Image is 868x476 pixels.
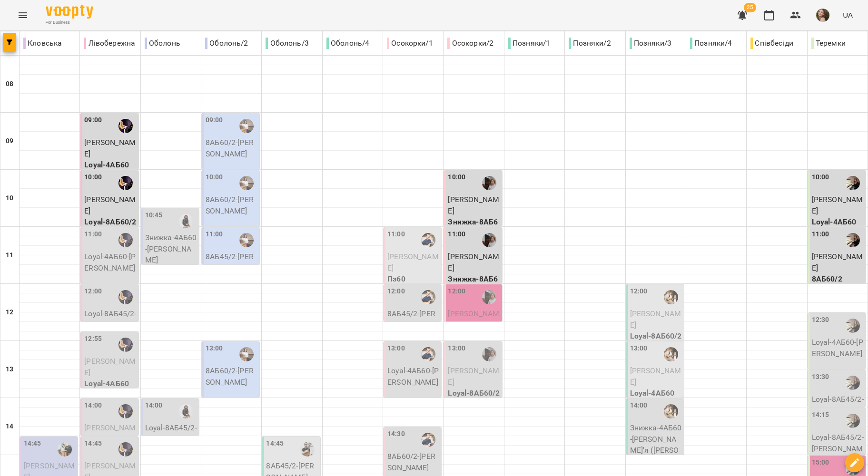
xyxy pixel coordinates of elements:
div: Ольга МОСКАЛЕНКО [118,404,133,418]
p: Позняки/2 [569,38,611,49]
img: Вікторія ТАРАБАН [239,176,254,190]
div: Вікторія ТАРАБАН [239,119,254,133]
div: Вікторія ТАРАБАН [239,233,254,247]
img: Віктор АРТЕМЕНКО [421,433,435,447]
div: Ольга МОСКАЛЕНКО [118,290,133,304]
label: 11:00 [387,229,405,240]
p: Loyal-8АБ60/2 [630,330,682,342]
div: Віктор АРТЕМЕНКО [421,347,435,361]
img: Ольга ЕПОВА [846,376,860,390]
p: Loyal-8АБ45/2 - [PERSON_NAME] [812,432,864,466]
span: [PERSON_NAME] [387,252,439,272]
p: Loyal-4АБ60 [812,216,864,228]
span: [PERSON_NAME] [630,366,681,387]
div: Поліна БУРАКОВА [58,442,72,457]
img: Ольга ЕПОВА [846,319,860,333]
h6: 09 [6,136,13,146]
div: Сергій ВЛАСОВИЧ [664,290,678,304]
p: Loyal-8АБ60/2 [448,388,500,399]
img: Ольга МОСКАЛЕНКО [118,233,133,247]
span: [PERSON_NAME] [630,309,681,330]
label: 10:00 [448,172,465,183]
img: Віктор АРТЕМЕНКО [421,290,435,304]
p: Лівобережна [84,38,135,49]
div: Людмила ЦВЄТКОВА [482,347,496,361]
label: 10:00 [812,172,829,183]
img: Людмила ЦВЄТКОВА [482,233,496,247]
p: Loyal-4АБ60 [84,378,136,389]
label: 12:30 [812,315,829,325]
span: [PERSON_NAME] [448,252,499,272]
p: 8АБ45/2 - [PERSON_NAME] [387,308,439,330]
label: 09:00 [206,115,223,126]
img: Ольга МОСКАЛЕНКО [118,442,133,457]
img: Людмила ЦВЄТКОВА [482,176,496,190]
button: Menu [11,4,34,27]
p: 8АБ60/2 - [PERSON_NAME] [206,137,257,159]
p: Пз60 [387,273,439,285]
p: Кловська [23,38,62,49]
button: UA [839,6,857,24]
h6: 10 [6,193,13,204]
span: UA [843,10,853,20]
p: 8АБ60/2 [812,273,864,285]
label: 14:00 [145,400,163,411]
label: 12:00 [84,286,102,297]
label: 12:00 [630,286,648,297]
span: [PERSON_NAME] [812,252,863,272]
img: Віктор АРТЕМЕНКО [421,233,435,247]
span: [PERSON_NAME] [84,357,136,377]
img: Ольга МОСКАЛЕНКО [118,338,133,352]
p: Loyal-8АБ60/2 [84,216,136,228]
p: Позняки/3 [630,38,671,49]
label: 09:00 [84,115,102,126]
label: 11:00 [812,229,829,240]
p: Loyal-4АБ60 - [PERSON_NAME] [812,337,864,359]
img: Любов ПУШНЯК [179,404,193,418]
p: Loyal-8АБ45/2 - Саваровська [PERSON_NAME] [145,422,197,467]
img: Сергій ВЛАСОВИЧ [664,404,678,418]
img: Ольга ЕПОВА [846,414,860,428]
label: 14:00 [630,400,648,411]
h6: 14 [6,421,13,432]
p: Loyal-4АБ60 [630,388,682,399]
p: 8АБ45/2 - [PERSON_NAME] [206,251,257,273]
img: Ольга ЕПОВА [846,233,860,247]
p: Осокорки/1 [387,38,433,49]
p: Loyal-4АБ60 - [PERSON_NAME] [387,365,439,388]
div: Сергій ВЛАСОВИЧ [664,347,678,361]
span: [PERSON_NAME] [448,195,499,215]
label: 10:00 [206,172,223,183]
div: Ольга ЕПОВА [846,176,860,190]
p: Оболонь [145,38,180,49]
img: Людмила ЦВЄТКОВА [482,290,496,304]
img: Микита ГЛАЗУНОВ [300,442,315,457]
p: Знижка-8АБ60/2 [448,216,500,239]
span: 25 [744,3,756,12]
h6: 13 [6,364,13,375]
label: 13:00 [206,343,223,354]
p: 8АБ60/2 - [PERSON_NAME] [206,194,257,216]
div: Ольга МОСКАЛЕНКО [118,119,133,133]
div: Вікторія ТАРАБАН [239,347,254,361]
label: 15:00 [812,457,829,468]
span: [PERSON_NAME] [84,423,136,444]
img: 11ae2f933a9898bf6e312c35cd936515.jpg [816,9,829,22]
label: 14:15 [812,410,829,420]
img: Voopty Logo [46,5,93,19]
p: Співбесіди [750,38,793,49]
label: 13:00 [448,343,465,354]
p: Оболонь/2 [205,38,248,49]
h6: 08 [6,79,13,89]
label: 14:45 [266,438,284,449]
